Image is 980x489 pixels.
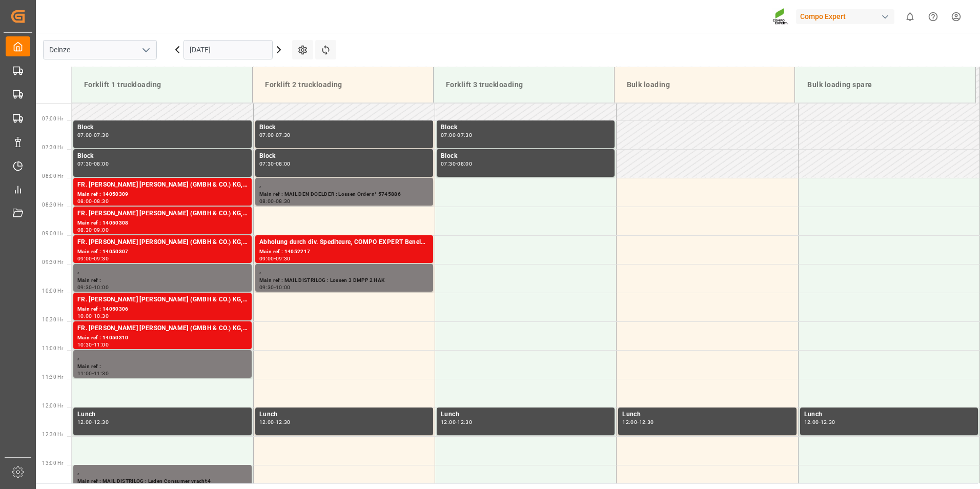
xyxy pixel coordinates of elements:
[804,410,974,420] div: Lunch
[183,40,273,59] input: DD.MM.YYYY
[94,342,109,347] div: 11:00
[94,161,109,166] div: 08:00
[94,199,109,203] div: 08:30
[77,305,248,314] div: Main ref : 14050306
[819,420,821,424] div: -
[622,420,637,424] div: 12:00
[77,362,248,371] div: Main ref :
[259,151,429,161] div: Block
[77,180,248,190] div: FR. [PERSON_NAME] [PERSON_NAME] (GMBH & CO.) KG, COMPO EXPERT Benelux N.V.
[274,420,276,424] div: -
[457,161,472,166] div: 08:00
[259,266,429,276] div: ,
[92,371,94,376] div: -
[772,8,789,26] img: Screenshot%202023-09-29%20at%2010.02.21.png_1712312052.png
[77,467,248,477] div: ,
[77,285,92,290] div: 09:30
[138,42,153,58] button: open menu
[77,248,248,256] div: Main ref : 14050307
[259,199,274,203] div: 08:00
[274,161,276,166] div: -
[94,133,109,137] div: 07:30
[42,116,63,121] span: 07:00 Hr
[261,75,425,94] div: Forklift 2 truckloading
[42,145,63,150] span: 07:30 Hr
[259,133,274,137] div: 07:00
[899,5,922,28] button: show 0 new notifications
[276,420,291,424] div: 12:30
[456,133,457,137] div: -
[796,7,899,26] button: Compo Expert
[821,420,835,424] div: 12:30
[259,420,274,424] div: 12:00
[441,161,456,166] div: 07:30
[259,180,429,190] div: ,
[77,219,248,228] div: Main ref : 14050308
[42,432,63,437] span: 12:30 Hr
[274,256,276,261] div: -
[259,190,429,199] div: Main ref : MAIL DEN DOELDER : Lossen Ordern° 5745886
[77,151,248,161] div: Block
[796,9,894,24] div: Compo Expert
[441,133,456,137] div: 07:00
[94,228,109,232] div: 09:00
[77,228,92,232] div: 08:30
[77,256,92,261] div: 09:00
[259,276,429,285] div: Main ref : MAIL DISTRILOG : Lossen 3 DMPP 2 HAK
[441,410,610,420] div: Lunch
[274,285,276,290] div: -
[92,256,94,261] div: -
[276,133,291,137] div: 07:30
[457,133,472,137] div: 07:30
[94,371,109,376] div: 11:30
[259,285,274,290] div: 09:30
[42,259,63,265] span: 09:30 Hr
[77,371,92,376] div: 11:00
[274,199,276,203] div: -
[803,75,967,94] div: Bulk loading spare
[77,209,248,219] div: FR. [PERSON_NAME] [PERSON_NAME] (GMBH & CO.) KG, COMPO EXPERT Benelux N.V.
[259,123,429,133] div: Block
[77,266,248,276] div: ,
[77,199,92,203] div: 08:00
[639,420,654,424] div: 12:30
[456,420,457,424] div: -
[77,410,248,420] div: Lunch
[77,133,92,137] div: 07:00
[42,231,63,236] span: 09:00 Hr
[456,161,457,166] div: -
[92,133,94,137] div: -
[623,75,787,94] div: Bulk loading
[92,199,94,203] div: -
[42,403,63,409] span: 12:00 Hr
[77,276,248,285] div: Main ref :
[94,314,109,318] div: 10:30
[259,256,274,261] div: 09:00
[441,151,610,161] div: Block
[92,342,94,347] div: -
[92,420,94,424] div: -
[276,199,291,203] div: 08:30
[77,420,92,424] div: 12:00
[94,420,109,424] div: 12:30
[42,288,63,294] span: 10:00 Hr
[804,420,819,424] div: 12:00
[77,477,248,486] div: Main ref : MAIL DISTRILOG : Laden Consumer vracht 4
[77,342,92,347] div: 10:30
[42,202,63,208] span: 08:30 Hr
[43,40,157,59] input: Type to search/select
[94,285,109,290] div: 10:00
[77,334,248,342] div: Main ref : 14050310
[442,75,606,94] div: Forklift 3 truckloading
[92,161,94,166] div: -
[77,237,248,248] div: FR. [PERSON_NAME] [PERSON_NAME] (GMBH & CO.) KG, COMPO EXPERT Benelux N.V.
[441,123,610,133] div: Block
[457,420,472,424] div: 12:30
[259,410,429,420] div: Lunch
[622,410,792,420] div: Lunch
[259,161,274,166] div: 07:30
[94,256,109,261] div: 09:30
[77,123,248,133] div: Block
[42,460,63,466] span: 13:00 Hr
[276,161,291,166] div: 08:00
